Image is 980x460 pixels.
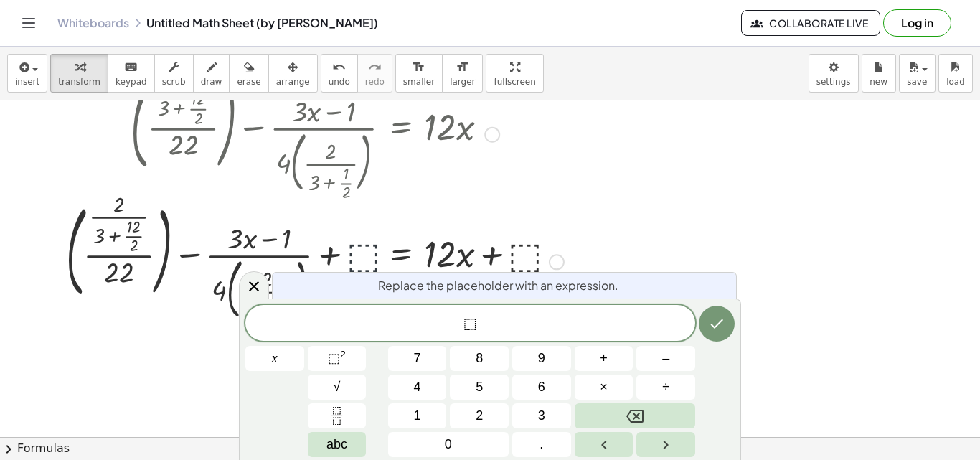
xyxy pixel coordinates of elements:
button: settings [809,54,859,93]
span: √ [334,377,341,397]
sup: 2 [340,349,346,360]
span: smaller [403,77,435,87]
button: insert [7,54,47,93]
span: scrub [162,77,186,87]
button: 8 [450,346,509,371]
span: 0 [445,435,452,454]
span: Collaborate Live [753,17,868,29]
button: Square root [308,375,367,400]
span: undo [329,77,350,87]
span: . [540,435,543,454]
button: Toggle navigation [17,11,40,34]
span: redo [365,77,385,87]
i: keyboard [124,59,138,76]
span: ⬚ [463,316,477,333]
span: load [946,77,965,87]
button: Done [699,306,735,342]
span: 3 [538,406,545,426]
button: arrange [268,54,318,93]
button: undoundo [321,54,358,93]
span: Replace the placeholder with an expression. [378,277,618,294]
button: Right arrow [636,432,695,457]
span: – [662,349,669,368]
button: Fraction [308,403,367,428]
button: draw [193,54,230,93]
span: draw [201,77,222,87]
button: Collaborate Live [741,10,880,36]
button: Log in [883,9,951,37]
span: 8 [476,349,483,368]
i: undo [332,59,346,76]
button: 3 [512,403,571,428]
button: Alphabet [308,432,367,457]
button: 9 [512,346,571,371]
i: format_size [456,59,469,76]
button: x [245,346,304,371]
button: transform [50,54,108,93]
button: . [512,432,571,457]
span: 9 [538,349,545,368]
button: Backspace [575,403,695,428]
span: insert [15,77,39,87]
span: 6 [538,377,545,397]
button: keyboardkeypad [108,54,155,93]
span: ÷ [662,377,669,397]
button: 7 [388,346,447,371]
i: format_size [412,59,425,76]
span: 2 [476,406,483,426]
span: fullscreen [494,77,535,87]
button: erase [229,54,268,93]
span: larger [450,77,475,87]
button: new [862,54,896,93]
button: fullscreen [486,54,543,93]
button: Divide [636,375,695,400]
button: Minus [636,346,695,371]
button: 0 [388,432,509,457]
button: 6 [512,375,571,400]
i: redo [368,59,382,76]
span: x [272,349,278,368]
span: keypad [116,77,147,87]
span: × [600,377,608,397]
span: save [907,77,927,87]
button: Squared [308,346,367,371]
button: Plus [575,346,633,371]
button: save [899,54,936,93]
span: 1 [414,406,421,426]
span: 7 [414,349,421,368]
button: Times [575,375,633,400]
button: load [938,54,973,93]
span: abc [326,435,347,454]
span: settings [816,77,851,87]
span: new [870,77,887,87]
button: 2 [450,403,509,428]
button: redoredo [357,54,392,93]
button: scrub [154,54,194,93]
button: Left arrow [575,432,633,457]
span: + [600,349,608,368]
span: erase [237,77,260,87]
button: 5 [450,375,509,400]
button: 4 [388,375,447,400]
button: format_sizesmaller [395,54,443,93]
span: 5 [476,377,483,397]
span: transform [58,77,100,87]
span: ⬚ [328,351,340,365]
button: 1 [388,403,447,428]
span: 4 [414,377,421,397]
span: arrange [276,77,310,87]
button: format_sizelarger [442,54,483,93]
a: Whiteboards [57,16,129,30]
